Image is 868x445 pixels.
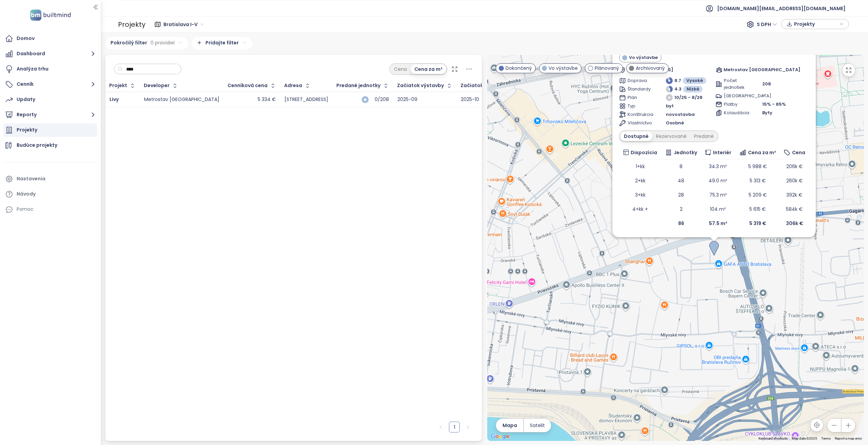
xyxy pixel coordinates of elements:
[258,97,276,103] div: 5 334 €
[109,83,127,88] div: Projekt
[724,93,747,99] span: [GEOGRAPHIC_DATA]
[758,436,788,441] button: Keyboard shortcuts
[284,97,328,103] div: [STREET_ADDRESS]
[228,83,268,88] div: Cenníková cena
[397,97,417,103] div: 2025-09
[3,139,97,152] a: Budúce projekty
[835,437,862,440] a: Report a map error
[17,190,36,198] div: Návody
[652,132,690,141] div: Rezervované
[17,95,35,104] div: Updaty
[110,96,119,103] a: Livy
[628,77,651,84] span: Doprava
[489,432,511,441] a: Open this area in Google Maps (opens a new window)
[785,19,845,29] div: button
[757,19,777,29] span: S DPH
[787,191,803,198] span: 392k €
[3,47,97,61] button: Dashboard
[3,93,97,106] a: Updaty
[629,54,658,61] span: Vo výstavbe
[628,103,651,109] span: Typ
[661,174,701,188] td: 48
[628,120,651,126] span: Vlastníctvo
[749,206,766,213] span: 5 615 €
[28,8,73,22] img: logo
[435,422,446,432] li: Predchádzajúca strana
[461,97,479,103] div: 2025-10
[3,123,97,137] a: Projekty
[17,141,57,149] div: Budúce projekty
[619,188,661,202] td: 3+kk
[284,83,302,88] div: Adresa
[144,83,170,88] div: Developer
[748,163,767,170] span: 5 988 €
[336,83,380,88] span: Predané jednotky
[435,422,446,432] button: left
[17,34,35,43] div: Domov
[3,62,97,76] a: Analýza trhu
[762,93,765,99] span: -
[674,86,682,93] span: 4.3
[750,177,766,184] span: 5 313 €
[666,103,674,109] span: byt
[489,432,511,441] img: Google
[397,83,444,88] div: Začiatok výstavby
[687,86,699,93] span: Nízké
[628,111,651,118] span: Konštrukcia
[661,159,701,174] td: 8
[713,149,732,156] span: Interiér
[762,81,771,87] span: 208
[748,149,776,156] span: Cena za m²
[762,101,786,107] span: 15% - 85%
[449,422,459,432] a: 1
[678,220,684,227] b: 86
[460,83,504,88] div: Začiatok predaja
[17,175,45,183] div: Nastavenia
[163,19,204,29] span: Bratislava I-V
[749,191,767,198] span: 5 209 €
[628,86,651,93] span: Štandardy
[530,422,545,429] span: Satelit
[674,94,703,101] span: 10/25 - 8/28
[636,64,665,72] span: Archivovaný
[701,202,735,216] td: 104 m²
[502,422,517,429] span: Mapa
[619,174,661,188] td: 2+kk
[628,94,651,101] span: Plán
[466,425,470,429] span: right
[144,97,219,103] div: Metrostav [GEOGRAPHIC_DATA]
[786,163,803,170] span: 206k €
[701,188,735,202] td: 75.3 m²
[786,220,803,227] b: 306k €
[792,437,817,440] span: Map data ©2025
[595,64,619,72] span: Plánovaný
[619,159,661,174] td: 1+kk
[661,188,701,202] td: 28
[17,205,34,214] div: Pomoc
[709,220,727,227] b: 57.5 m²
[506,64,532,72] span: Dokončený
[631,149,657,156] span: Dispozícia
[3,78,97,91] button: Cenník
[724,101,747,108] span: Platby
[701,174,735,188] td: 49.0 m²
[749,220,766,227] b: 5 319 €
[3,108,97,122] button: Reporty
[674,149,697,156] span: Jednotky
[105,37,188,49] div: Pokročilý filter
[666,111,695,118] span: novostavba
[151,39,175,46] span: 0 pravidiel
[724,77,747,91] span: Počet jednotiek
[549,64,578,72] span: Vo výstavbe
[411,64,446,74] div: Cena za m²
[686,77,703,84] span: Vysoké
[674,77,681,84] span: 8.7
[390,64,411,74] div: Cena
[524,419,551,432] button: Satelit
[690,132,717,141] div: Predané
